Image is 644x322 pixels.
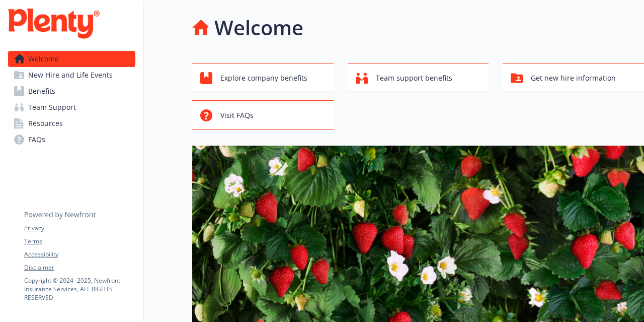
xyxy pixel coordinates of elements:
[192,100,334,130] button: Visit FAQs
[28,51,59,67] span: Welcome
[24,250,135,259] a: Accessibility
[28,83,55,99] span: Benefits
[28,115,63,132] span: Resources
[28,132,45,148] span: FAQs
[376,69,452,88] span: Team support benefits
[24,276,135,302] p: Copyright © 2024 - 2025 , Newfront Insurance Services, ALL RIGHTS RESERVED
[220,106,254,125] span: Visit FAQs
[8,132,135,148] a: FAQs
[24,237,135,246] a: Terms
[8,83,135,99] a: Benefits
[214,13,303,43] h1: Welcome
[24,263,135,272] a: Disclaimer
[8,67,135,83] a: New Hire and Life Events
[220,69,307,88] span: Explore company benefits
[28,99,76,115] span: Team Support
[28,67,113,83] span: New Hire and Life Events
[8,99,135,115] a: Team Support
[531,69,616,88] span: Get new hire information
[348,63,489,92] button: Team support benefits
[8,51,135,67] a: Welcome
[8,115,135,132] a: Resources
[24,224,135,233] a: Privacy
[503,63,644,92] button: Get new hire information
[192,63,334,92] button: Explore company benefits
